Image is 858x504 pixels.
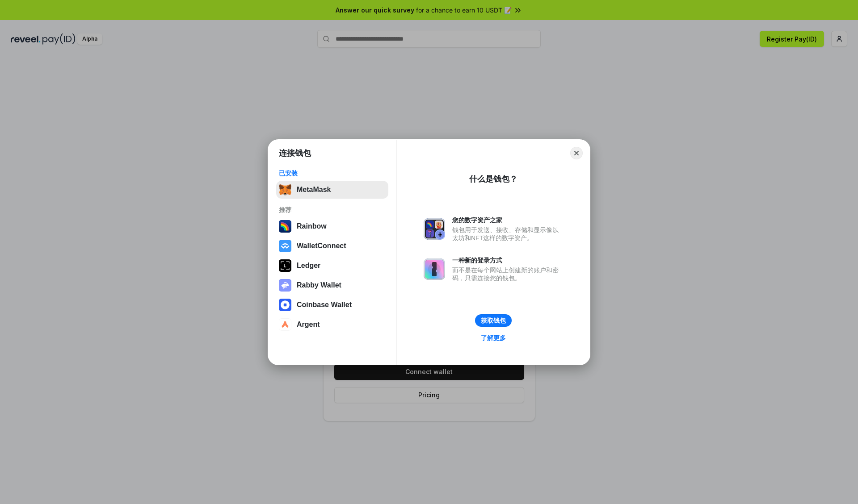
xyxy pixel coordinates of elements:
[475,332,511,344] a: 了解更多
[279,169,386,177] div: 已安装
[276,296,388,314] button: Coinbase Wallet
[297,262,320,270] div: Ledger
[481,334,506,342] div: 了解更多
[279,206,386,214] div: 推荐
[276,316,388,333] button: Argent
[424,218,445,240] img: svg+xml,%3Csvg%20xmlns%3D%22http%3A%2F%2Fwww.w3.org%2F2000%2Fsvg%22%20fill%3D%22none%22%20viewBox...
[279,148,311,158] h1: 连接钱包
[297,242,346,250] div: WalletConnect
[279,279,291,292] img: svg+xml,%3Csvg%20xmlns%3D%22http%3A%2F%2Fwww.w3.org%2F2000%2Fsvg%22%20fill%3D%22none%22%20viewBox...
[452,256,563,264] div: 一种新的登录方式
[475,314,512,327] button: 获取钱包
[570,147,583,159] button: Close
[452,216,563,224] div: 您的数字资产之家
[297,321,320,329] div: Argent
[276,257,388,275] button: Ledger
[424,258,445,280] img: svg+xml,%3Csvg%20xmlns%3D%22http%3A%2F%2Fwww.w3.org%2F2000%2Fsvg%22%20fill%3D%22none%22%20viewBox...
[469,174,517,184] div: 什么是钱包？
[297,222,327,230] div: Rainbow
[279,299,291,311] img: svg+xml,%3Csvg%20width%3D%2228%22%20height%3D%2228%22%20viewBox%3D%220%200%2028%2028%22%20fill%3D...
[297,301,352,309] div: Coinbase Wallet
[279,220,291,233] img: svg+xml,%3Csvg%20width%3D%22120%22%20height%3D%22120%22%20viewBox%3D%220%200%20120%20120%22%20fil...
[481,317,506,325] div: 获取钱包
[279,318,291,331] img: svg+xml,%3Csvg%20width%3D%2228%22%20height%3D%2228%22%20viewBox%3D%220%200%2028%2028%22%20fill%3D...
[276,217,388,235] button: Rainbow
[276,276,388,294] button: Rabby Wallet
[452,266,563,282] div: 而不是在每个网站上创建新的账户和密码，只需连接您的钱包。
[276,181,388,199] button: MetaMask
[279,240,291,252] img: svg+xml,%3Csvg%20width%3D%2228%22%20height%3D%2228%22%20viewBox%3D%220%200%2028%2028%22%20fill%3D...
[279,259,291,272] img: svg+xml,%3Csvg%20xmlns%3D%22http%3A%2F%2Fwww.w3.org%2F2000%2Fsvg%22%20width%3D%2228%22%20height%3...
[276,237,388,255] button: WalletConnect
[279,183,291,196] img: svg+xml,%3Csvg%20fill%3D%22none%22%20height%3D%2233%22%20viewBox%3D%220%200%2035%2033%22%20width%...
[297,186,331,194] div: MetaMask
[297,281,341,289] div: Rabby Wallet
[452,226,563,242] div: 钱包用于发送、接收、存储和显示像以太坊和NFT这样的数字资产。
